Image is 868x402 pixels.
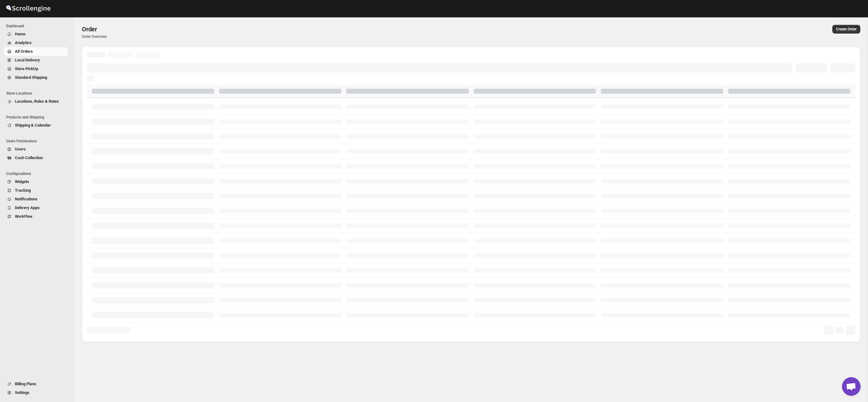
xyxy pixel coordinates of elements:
[15,49,33,54] span: All Orders
[4,47,68,56] button: All Orders
[15,205,40,210] span: Delivery Apps
[6,24,70,29] span: Dashboard
[836,27,857,32] span: Create Order
[842,377,861,396] div: Open chat
[15,32,25,36] span: Home
[4,145,68,154] button: Users
[4,212,68,221] button: WorkFlow
[15,40,32,45] span: Analytics
[82,34,107,39] p: Order Overview
[4,30,68,38] button: Home
[15,147,26,151] span: Users
[6,139,70,144] span: Users Permissions
[4,177,68,186] button: Widgets
[15,188,31,193] span: Tracking
[4,186,68,195] button: Tracking
[4,38,68,47] button: Analytics
[4,203,68,212] button: Delivery Apps
[4,121,68,130] button: Shipping & Calendar
[15,155,43,160] span: Cash Collection
[4,388,68,397] button: Settings
[82,25,97,33] span: Order
[4,380,68,388] button: Billing Plans
[15,58,40,62] span: Local Delivery
[4,154,68,162] button: Cash Collection
[15,214,33,219] span: WorkFlow
[15,123,51,127] span: Shipping & Calendar
[15,66,38,71] span: Store PickUp
[15,382,36,386] span: Billing Plans
[832,25,860,33] button: Create custom order
[15,99,59,104] span: Locations, Rules & Rates
[4,97,68,106] button: Locations, Rules & Rates
[6,171,70,176] span: Configurations
[15,390,29,395] span: Settings
[6,91,70,96] span: Store Locations
[4,195,68,203] button: Notifications
[15,75,47,80] span: Standard Shipping
[15,179,29,184] span: Widgets
[6,115,70,120] span: Products and Shipping
[15,197,38,201] span: Notifications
